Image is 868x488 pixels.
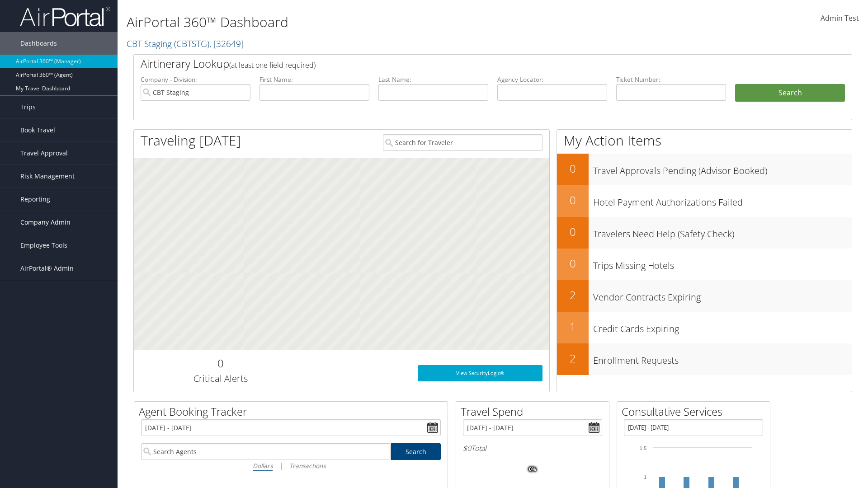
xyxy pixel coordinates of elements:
h2: Airtinerary Lookup [141,56,785,71]
a: 0Trips Missing Hotels [557,249,852,280]
label: Company - Division: [141,75,250,84]
span: Company Admin [20,211,71,234]
a: 1Credit Cards Expiring [557,312,852,343]
span: Reporting [20,188,50,211]
img: airportal-logo.png [20,6,110,27]
button: Search [735,84,845,102]
h1: AirPortal 360™ Dashboard [127,13,615,32]
h3: Travelers Need Help (Safety Check) [593,223,852,240]
h3: Enrollment Requests [593,350,852,367]
label: Last Name: [378,75,488,84]
h3: Critical Alerts [141,372,300,385]
h2: Agent Booking Tracker [139,404,448,419]
a: 0Travel Approvals Pending (Advisor Booked) [557,154,852,185]
input: Search Agents [141,443,391,460]
h2: 2 [557,287,589,303]
span: (at least one field required) [229,60,316,70]
div: | [141,460,441,471]
h2: 0 [557,161,589,176]
label: First Name: [259,75,369,84]
tspan: 1 [644,474,646,480]
h3: Vendor Contracts Expiring [593,286,852,304]
label: Ticket Number: [616,75,726,84]
span: ( CBTSTG ) [174,38,209,50]
h2: 2 [557,351,589,366]
h2: 0 [557,224,589,239]
a: CBT Staging [127,38,244,50]
a: Search [391,443,441,460]
span: $0 [463,443,471,453]
h2: 0 [557,192,589,208]
h6: Total [463,443,602,453]
a: View SecurityLogic® [418,365,542,381]
span: Admin Test [821,13,859,23]
span: Employee Tools [20,234,67,257]
h3: Hotel Payment Authorizations Failed [593,192,852,209]
h1: My Action Items [557,131,852,150]
h3: Credit Cards Expiring [593,318,852,335]
h2: Consultative Services [622,404,770,419]
span: Book Travel [20,119,55,141]
label: Agency Locator: [497,75,607,84]
i: Transactions [289,461,325,470]
a: 2Enrollment Requests [557,343,852,375]
h3: Travel Approvals Pending (Advisor Booked) [593,160,852,177]
span: Dashboards [20,32,57,55]
input: Search for Traveler [383,134,542,151]
span: , [ 32649 ] [209,38,244,50]
tspan: 0% [529,467,536,472]
span: AirPortal® Admin [20,257,74,280]
h2: 1 [557,319,589,334]
a: 0Hotel Payment Authorizations Failed [557,185,852,217]
a: 0Travelers Need Help (Safety Check) [557,217,852,249]
h2: Travel Spend [461,404,609,419]
span: Travel Approval [20,142,68,164]
h2: 0 [557,256,589,271]
h1: Traveling [DATE] [141,131,241,150]
h3: Trips Missing Hotels [593,255,852,272]
a: Admin Test [821,5,859,33]
a: 2Vendor Contracts Expiring [557,280,852,312]
span: Trips [20,96,36,118]
i: Dollars [253,461,273,470]
span: Risk Management [20,165,75,188]
h2: 0 [141,356,300,371]
tspan: 1.5 [640,446,646,451]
